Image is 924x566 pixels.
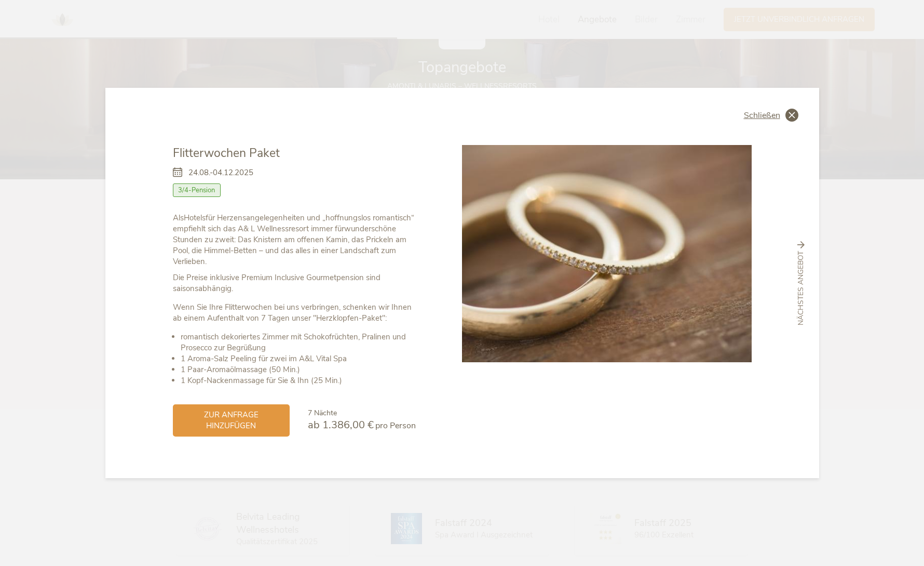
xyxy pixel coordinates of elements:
[173,213,416,267] p: Als für Herzensangelegenheiten und „hoffnungslos romantisch“ empfiehlt sich das A& L Wellnessreso...
[181,353,416,364] li: 1 Aroma-Salz Peeling für zwei im A&L Vital Spa
[181,375,416,386] li: 1 Kopf-Nackenmassage für Sie & Ihn (25 Min.)
[744,111,780,120] span: Schließen
[462,145,752,362] img: Flitterwochen Paket
[173,183,221,197] span: 3/4-Pension
[173,145,280,161] span: Flitterwochen Paket
[796,251,806,325] span: nächstes Angebot
[173,302,416,324] p: Wenn Sie Ihre Flitterwochen bei uns verbringen, schenken wir Ihnen ab einem Aufenthalt von 7 Tage...
[184,213,206,223] strong: Hotels
[181,332,416,353] li: romantisch dekoriertes Zimmer mit Schokofrüchten, Pralinen und Prosecco zur Begrüßung
[173,272,416,294] p: Die Preise inklusive Premium Inclusive Gourmetpension sind saisonsabhängig.
[181,364,416,375] li: 1 Paar-Aromaölmassage (50 Min.)
[188,167,253,178] span: 24.08.-04.12.2025
[308,408,337,418] span: 7 Nächte
[173,223,396,245] strong: wunderschöne Stunden zu zweit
